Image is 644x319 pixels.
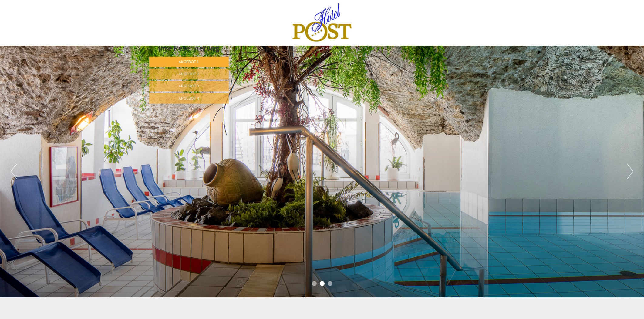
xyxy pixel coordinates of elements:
[11,164,17,179] button: Previous
[627,164,633,179] button: Next
[179,71,199,77] span: Angebot 2
[179,95,199,101] span: Angebot 4
[149,42,229,53] div: Ihre Reservierung
[179,59,199,64] span: Angebot 1
[179,83,199,89] span: Angebot 3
